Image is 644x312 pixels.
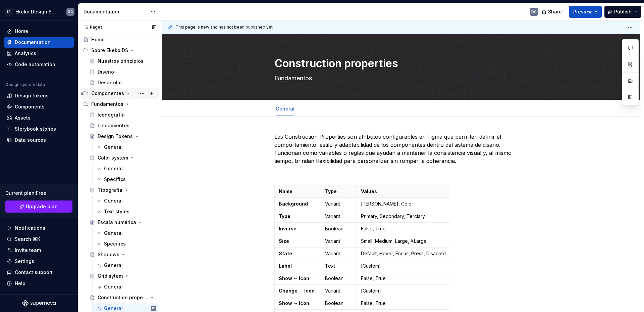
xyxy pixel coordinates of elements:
[279,188,317,195] p: Name
[5,8,13,16] div: SP
[87,249,159,260] a: Shadows
[4,48,74,59] a: Analytics
[1,4,76,19] button: SPEkeko Design SystemDC
[325,287,353,294] p: Variant
[80,45,159,56] div: Sobre Ekeko DS
[98,273,123,279] div: Grid sytem
[5,82,45,87] div: Design system data
[276,106,294,112] a: General
[87,292,159,303] a: Construction properties
[26,203,58,210] span: Upgrade plan
[279,201,308,207] strong: Background
[279,288,315,294] strong: Change ← Icon
[4,101,74,112] a: Components
[98,133,133,140] div: Design Tokens
[93,238,159,249] a: Specifics
[361,188,446,195] p: Values
[361,200,446,207] p: [PERSON_NAME], Color
[80,99,159,109] div: Fundamentos
[87,271,159,281] a: Grid sytem
[104,230,123,236] div: General
[91,47,128,54] div: Sobre Ekeko DS
[87,131,159,142] a: Design Tokens
[98,219,136,226] div: Escala numérica
[15,137,46,143] div: Data sources
[98,294,148,301] div: Construction properties
[4,135,74,145] a: Data sources
[325,213,353,220] p: Variant
[98,122,129,129] div: Lineamientos
[325,238,353,244] p: Variant
[93,174,159,185] a: Specifics
[91,36,105,43] div: Home
[87,185,159,195] a: Tipografía
[104,262,123,269] div: General
[15,236,40,242] div: Search ⌘K
[15,225,45,231] div: Notifications
[4,223,74,233] button: Notifications
[93,163,159,174] a: General
[4,267,74,278] button: Contact support
[104,144,123,150] div: General
[87,66,159,77] a: Diseño
[361,263,446,269] p: [Custom]
[15,28,28,35] div: Home
[325,263,353,269] p: Text
[325,275,353,282] p: Boolean
[325,188,353,195] p: Type
[91,101,123,107] div: Fundamentos
[5,200,72,213] a: Upgrade plan
[15,61,55,68] div: Code automation
[279,213,290,219] strong: Type
[361,275,446,282] p: False, True
[98,58,144,64] div: Nuestros principios
[604,6,641,18] button: Publish
[325,225,353,232] p: Boolean
[98,79,122,86] div: Desarrollo
[279,251,292,256] strong: State
[93,260,159,271] a: General
[98,187,122,193] div: Tipografía
[15,39,51,46] div: Documentation
[279,226,297,231] strong: Inverse
[538,6,566,18] button: Share
[5,190,72,196] div: Current plan : Free
[22,300,56,307] svg: Supernova Logo
[104,208,129,215] div: Text styles
[15,50,36,57] div: Analytics
[93,281,159,292] a: General
[15,126,56,132] div: Storybook stories
[80,88,159,99] div: Componentes
[104,283,123,290] div: General
[279,263,292,269] strong: Label
[361,213,446,220] p: Primary, Secondary, Terciary
[4,124,74,134] a: Storybook stories
[15,115,31,121] div: Assets
[15,8,58,15] div: Ekeko Design System
[548,8,562,15] span: Share
[98,154,128,161] div: Color system
[274,133,528,165] p: Las Construction Properties son atributos configurables en Figma que permiten definir el comporta...
[4,90,74,101] a: Design tokens
[4,113,74,123] a: Assets
[104,165,123,172] div: General
[361,287,446,294] p: [Custom]
[104,176,126,183] div: Specifics
[15,92,49,99] div: Design tokens
[15,103,45,110] div: Components
[87,217,159,228] a: Escala numérica
[273,55,527,72] textarea: Construction properties
[569,6,602,18] button: Preview
[279,275,309,281] strong: Show ← Icon
[325,300,353,307] p: Boolean
[93,206,159,217] a: Text styles
[175,25,274,30] span: This page is new and has not been published yet.
[531,9,537,14] div: DC
[87,109,159,120] a: Iconografía
[361,250,446,257] p: Default, Hover, Focus, Press, Disabled
[87,56,159,66] a: Nuestros principios
[361,300,446,307] p: False, True
[4,278,74,289] button: Help
[15,269,53,276] div: Contact support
